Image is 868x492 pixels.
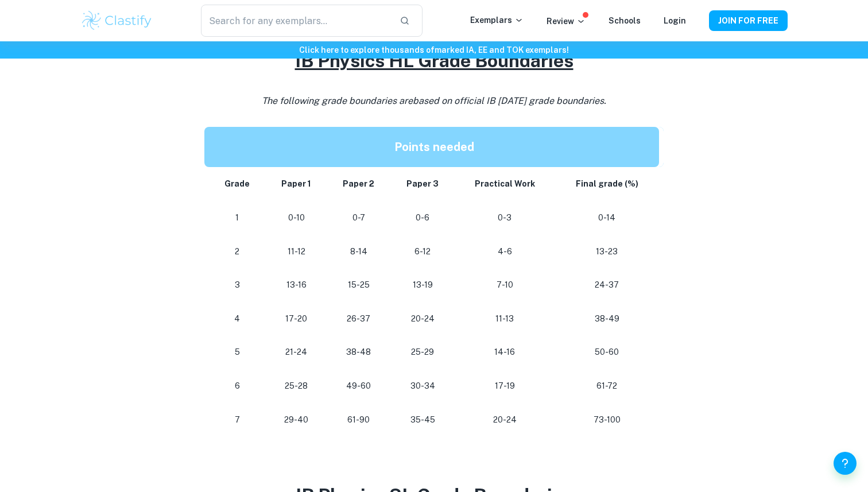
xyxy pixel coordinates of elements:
p: 0-3 [464,210,545,226]
p: 73-100 [564,412,650,428]
p: 0-10 [275,210,318,226]
span: based on official IB [DATE] grade boundaries. [413,95,606,106]
p: 1 [218,210,257,226]
p: 14-16 [464,344,545,360]
strong: Grade [224,179,250,188]
p: 20-24 [464,412,545,428]
p: 11-13 [464,311,545,327]
p: 5 [218,344,257,360]
strong: Final grade (%) [576,179,638,188]
p: 13-23 [564,244,650,259]
p: 13-16 [275,277,318,293]
p: 4 [218,311,257,327]
a: Login [664,16,686,25]
h6: Click here to explore thousands of marked IA, EE and TOK exemplars ! [2,44,866,56]
p: 20-24 [400,311,445,327]
p: 38-48 [336,344,382,360]
p: Review [547,15,586,28]
button: Help and Feedback [834,452,857,475]
p: 21-24 [275,344,318,360]
p: Exemplars [470,14,524,26]
input: Search for any exemplars... [201,5,390,37]
p: 8-14 [336,244,382,259]
p: 7-10 [464,277,545,293]
i: The following grade boundaries are [262,95,606,106]
img: Clastify logo [80,9,153,32]
u: IB Physics HL Grade Boundaries [295,50,573,71]
p: 7 [218,412,257,428]
p: 17-19 [464,378,545,394]
p: 29-40 [275,412,318,428]
p: 25-29 [400,344,445,360]
strong: Paper 3 [406,179,439,188]
p: 17-20 [275,311,318,327]
p: 15-25 [336,277,382,293]
p: 6 [218,378,257,394]
p: 4-6 [464,244,545,259]
p: 49-60 [336,378,382,394]
p: 25-28 [275,378,318,394]
p: 11-12 [275,244,318,259]
strong: Practical Work [475,179,535,188]
p: 61-90 [336,412,382,428]
p: 38-49 [564,311,650,327]
p: 0-6 [400,210,445,226]
p: 30-34 [400,378,445,394]
strong: Points needed [394,140,474,154]
button: JOIN FOR FREE [709,10,788,31]
p: 61-72 [564,378,650,394]
p: 0-7 [336,210,382,226]
p: 13-19 [400,277,445,293]
p: 6-12 [400,244,445,259]
p: 24-37 [564,277,650,293]
p: 35-45 [400,412,445,428]
p: 26-37 [336,311,382,327]
a: Schools [609,16,641,25]
strong: Paper 1 [281,179,311,188]
p: 50-60 [564,344,650,360]
p: 2 [218,244,257,259]
p: 3 [218,277,257,293]
p: 0-14 [564,210,650,226]
strong: Paper 2 [343,179,374,188]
